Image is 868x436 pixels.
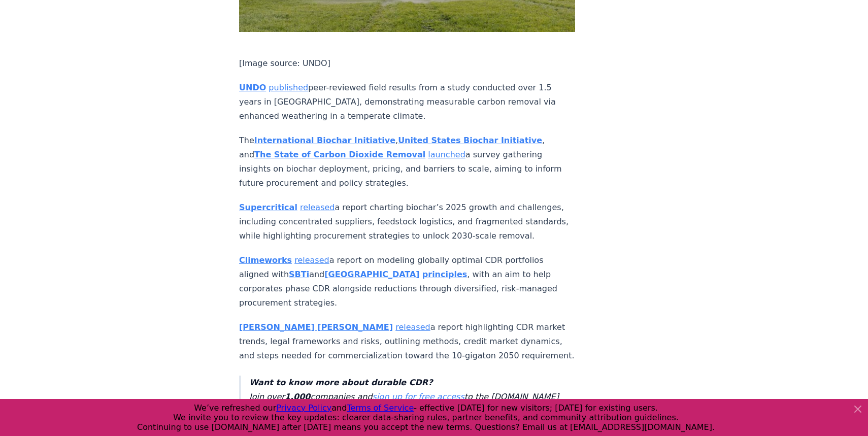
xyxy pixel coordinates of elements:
[422,270,468,279] a: principles
[285,392,311,401] strong: 1,000
[249,378,568,430] em: Join over companies and to the [DOMAIN_NAME] Portal to gain market insights, showcase your compan...
[428,150,465,159] a: launched
[239,83,266,92] a: UNDO
[239,133,575,190] p: The , , and a survey gathering insights on biochar deployment, pricing, and barriers to scale, ai...
[239,203,297,212] a: Supercritical
[239,253,575,310] p: a report on modeling globally optimal CDR portfolios aligned with and , with an aim to help corpo...
[239,200,575,243] p: a report charting biochar’s 2025 growth and challenges, including concentrated suppliers, feedsto...
[249,378,432,387] strong: Want to know more about durable CDR?
[239,56,575,71] p: [Image source: UNDO]
[239,320,575,363] p: a report highlighting CDR market trends, legal frameworks and risks, outlining methods, credit ma...
[324,270,419,279] a: [GEOGRAPHIC_DATA]
[294,255,329,265] a: released
[269,83,308,92] a: published
[398,136,542,145] a: United States Biochar Initiative
[373,392,464,401] a: sign up for free access
[289,270,309,279] a: SBTi
[254,136,395,145] a: International Biochar Initiative
[239,322,393,332] a: [PERSON_NAME] [PERSON_NAME]
[239,81,575,123] p: peer-reviewed field results from a study conducted over 1.5 years in [GEOGRAPHIC_DATA], demonstra...
[254,150,425,159] a: The State of Carbon Dioxide Removal
[300,203,335,212] a: released
[239,255,292,265] a: Climeworks
[395,322,430,332] a: released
